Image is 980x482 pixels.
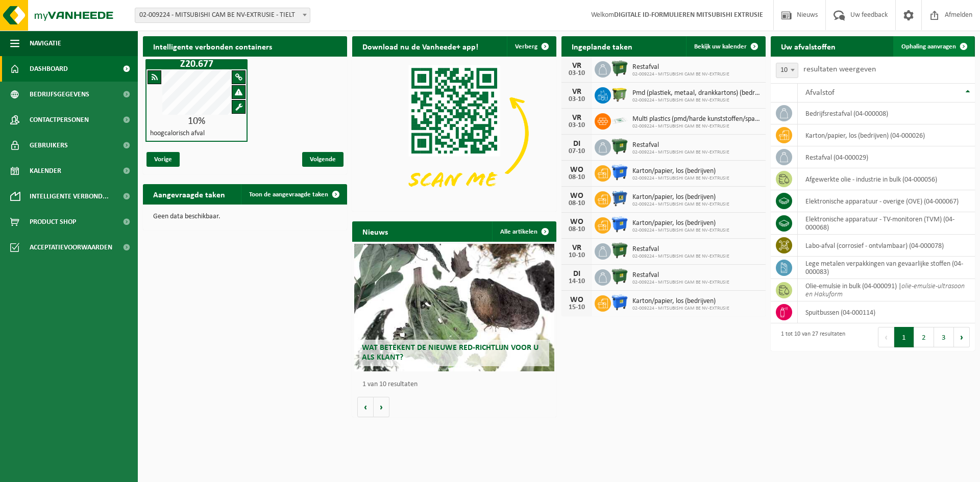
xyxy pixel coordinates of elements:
[776,326,845,348] div: 1 tot 10 van 27 resultaten
[632,89,761,97] span: Pmd (plastiek, metaal, drankkartons) (bedrijven)
[798,103,975,124] td: bedrijfsrestafval (04-000008)
[776,63,798,78] span: 10
[771,36,846,56] h2: Uw afvalstoffen
[934,327,954,347] button: 3
[798,146,975,168] td: restafval (04-000029)
[507,36,555,57] button: Verberg
[611,138,628,155] img: WB-1100-HPE-GN-01
[362,381,551,388] p: 1 van 10 resultaten
[798,279,975,301] td: olie-emulsie in bulk (04-000091) |
[805,89,835,97] span: Afvalstof
[567,218,587,226] div: WO
[135,8,310,22] span: 02-009224 - MITSUBISHI CAM BE NV-EXTRUSIE - TIELT
[632,149,729,156] span: 02-009224 - MITSUBISHI CAM BE NV-EXTRUSIE
[632,306,729,312] span: 02-009224 - MITSUBISHI CAM BE NV-EXTRUSIE
[632,175,729,182] span: 02-009224 - MITSUBISHI CAM BE NV-EXTRUSIE
[567,244,587,252] div: VR
[611,60,628,77] img: WB-1100-HPE-GN-01
[632,141,729,149] span: Restafval
[611,190,628,207] img: WB-0770-HPE-BE-01
[611,294,628,311] img: WB-1100-HPE-BE-01
[567,270,587,278] div: DI
[357,397,374,417] button: Vorige
[567,174,587,181] div: 08-10
[901,43,956,50] span: Ophaling aanvragen
[567,62,587,70] div: VR
[567,278,587,285] div: 14-10
[632,280,729,286] span: 02-009224 - MITSUBISHI CAM BE NV-EXTRUSIE
[798,257,975,279] td: lege metalen verpakkingen van gevaarlijke stoffen (04-000083)
[611,242,628,259] img: WB-1100-HPE-GN-01
[567,200,587,207] div: 08-10
[30,158,61,184] span: Kalender
[352,36,488,56] h2: Download nu de Vanheede+ app!
[30,235,112,260] span: Acceptatievoorwaarden
[352,221,398,241] h2: Nieuws
[354,244,554,371] a: Wat betekent de nieuwe RED-richtlijn voor u als klant?
[694,43,747,50] span: Bekijk uw kalender
[241,184,346,205] a: Toon de aangevraagde taken
[632,297,729,306] span: Karton/papier, los (bedrijven)
[894,327,914,347] button: 1
[632,123,761,130] span: 02-009224 - MITSUBISHI CAM BE NV-EXTRUSIE
[153,213,337,220] p: Geen data beschikbaar.
[30,184,109,209] span: Intelligente verbond...
[302,152,344,167] span: Volgende
[798,168,975,190] td: afgewerkte olie - industrie in bulk (04-000056)
[614,11,763,19] strong: DIGITALE ID-FORMULIEREN MITSUBISHI EXTRUSIE
[632,167,729,175] span: Karton/papier, los (bedrijven)
[776,63,798,78] span: 10
[150,130,205,137] h4: hoogcalorisch afval
[30,133,68,158] span: Gebruikers
[878,327,894,347] button: Previous
[632,245,729,253] span: Restafval
[954,327,970,347] button: Next
[798,301,975,323] td: spuitbussen (04-000114)
[146,116,247,126] div: 10%
[567,252,587,259] div: 10-10
[143,184,235,204] h2: Aangevraagde taken
[30,82,89,107] span: Bedrijfsgegevens
[611,112,628,129] img: LP-SK-00500-LPE-16
[611,216,628,233] img: WB-1100-HPE-BE-01
[362,344,538,362] span: Wat betekent de nieuwe RED-richtlijn voor u als klant?
[632,97,761,104] span: 02-009224 - MITSUBISHI CAM BE NV-EXTRUSIE
[893,36,974,57] a: Ophaling aanvragen
[567,96,587,103] div: 03-10
[632,253,729,260] span: 02-009224 - MITSUBISHI CAM BE NV-EXTRUSIE
[515,43,537,50] span: Verberg
[567,304,587,311] div: 15-10
[567,148,587,155] div: 07-10
[798,212,975,235] td: elektronische apparatuur - TV-monitoren (TVM) (04-000068)
[148,59,245,69] h1: Z20.677
[798,124,975,146] td: karton/papier, los (bedrijven) (04-000026)
[561,36,643,56] h2: Ingeplande taken
[374,397,389,417] button: Volgende
[567,88,587,96] div: VR
[30,56,68,82] span: Dashboard
[143,36,347,56] h2: Intelligente verbonden containers
[611,86,628,103] img: WB-1100-HPE-GN-50
[567,296,587,304] div: WO
[632,115,761,123] span: Multi plastics (pmd/harde kunststoffen/spanbanden/eps/folie naturel/folie gemeng...
[798,190,975,212] td: elektronische apparatuur - overige (OVE) (04-000067)
[611,164,628,181] img: WB-1100-HPE-BE-01
[30,107,89,133] span: Contactpersonen
[805,283,965,298] i: olie-emulsie-ultrasoon en Hakuform
[632,271,729,280] span: Restafval
[632,193,729,201] span: Karton/papier, los (bedrijven)
[632,63,729,71] span: Restafval
[567,166,587,174] div: WO
[492,221,555,242] a: Alle artikelen
[249,191,328,198] span: Toon de aangevraagde taken
[632,227,729,234] span: 02-009224 - MITSUBISHI CAM BE NV-EXTRUSIE
[30,209,76,235] span: Product Shop
[803,65,876,73] label: resultaten weergeven
[798,235,975,257] td: labo-afval (corrosief - ontvlambaar) (04-000078)
[632,201,729,208] span: 02-009224 - MITSUBISHI CAM BE NV-EXTRUSIE
[30,31,61,56] span: Navigatie
[567,140,587,148] div: DI
[352,57,556,210] img: Download de VHEPlus App
[135,8,310,23] span: 02-009224 - MITSUBISHI CAM BE NV-EXTRUSIE - TIELT
[146,152,180,167] span: Vorige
